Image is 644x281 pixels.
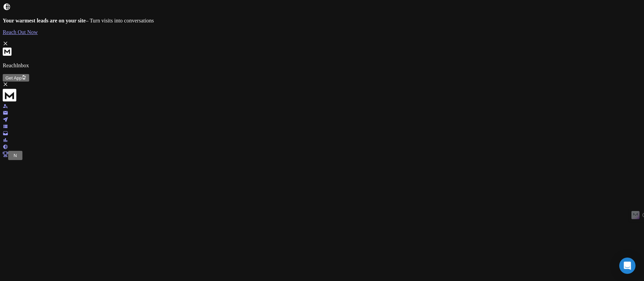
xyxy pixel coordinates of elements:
[14,153,17,158] span: N
[619,258,636,274] div: Open Intercom Messenger
[3,74,29,82] button: Get App
[3,88,16,102] img: logo
[3,18,86,23] strong: Your warmest leads are on your site
[3,63,641,69] p: ReachInbox
[11,152,20,159] button: N
[3,29,641,35] a: Reach Out Now
[3,18,641,24] p: – Turn visits into conversations
[8,151,22,160] button: N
